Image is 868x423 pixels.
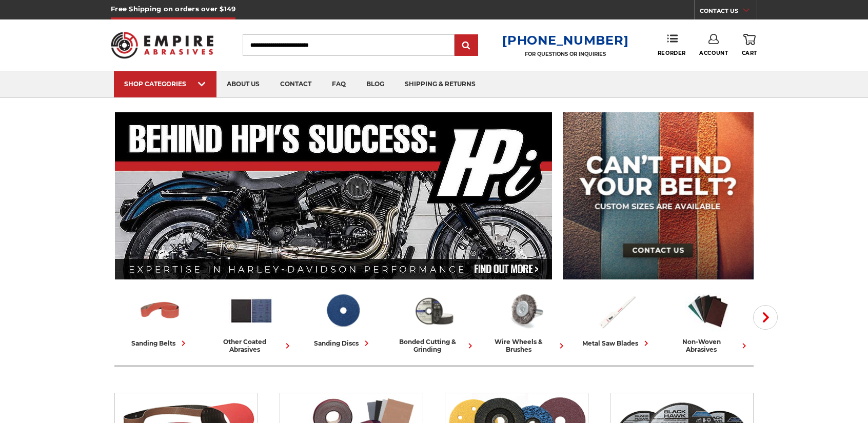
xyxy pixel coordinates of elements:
[502,33,628,48] a: [PHONE_NUMBER]
[124,80,206,88] div: SHOP CATEGORIES
[582,338,652,349] div: metal saw blades
[392,289,476,353] a: bonded cutting & grinding
[229,289,274,333] img: Other Coated Abrasives
[742,50,757,56] span: Cart
[666,338,749,353] div: non-woven abrasives
[742,34,757,56] a: Cart
[658,34,686,56] a: Reorder
[314,338,372,349] div: sanding discs
[356,71,394,97] a: blog
[666,289,749,353] a: non-woven abrasives
[210,338,293,353] div: other coated abrasives
[563,112,754,279] img: promo banner for custom belts.
[111,25,213,65] img: Empire Abrasives
[210,289,293,353] a: other coated abrasives
[484,338,567,353] div: wire wheels & brushes
[753,305,778,330] button: Next
[685,289,731,333] img: Non-woven Abrasives
[322,71,356,97] a: faq
[411,289,457,333] img: Bonded Cutting & Grinding
[503,289,548,333] img: Wire Wheels & Brushes
[658,50,686,56] span: Reorder
[700,5,757,19] a: CONTACT US
[119,289,202,349] a: sanding belts
[699,50,728,56] span: Account
[115,112,553,279] img: Banner for an interview featuring Horsepower Inc who makes Harley performance upgrades featured o...
[456,35,477,56] input: Submit
[575,289,658,349] a: metal saw blades
[394,71,486,97] a: shipping & returns
[320,289,365,333] img: Sanding Discs
[392,338,476,353] div: bonded cutting & grinding
[301,289,384,349] a: sanding discs
[137,289,183,333] img: Sanding Belts
[131,338,189,349] div: sanding belts
[502,51,628,57] p: FOR QUESTIONS OR INQUIRIES
[594,289,639,333] img: Metal Saw Blades
[484,289,567,353] a: wire wheels & brushes
[270,71,322,97] a: contact
[216,71,270,97] a: about us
